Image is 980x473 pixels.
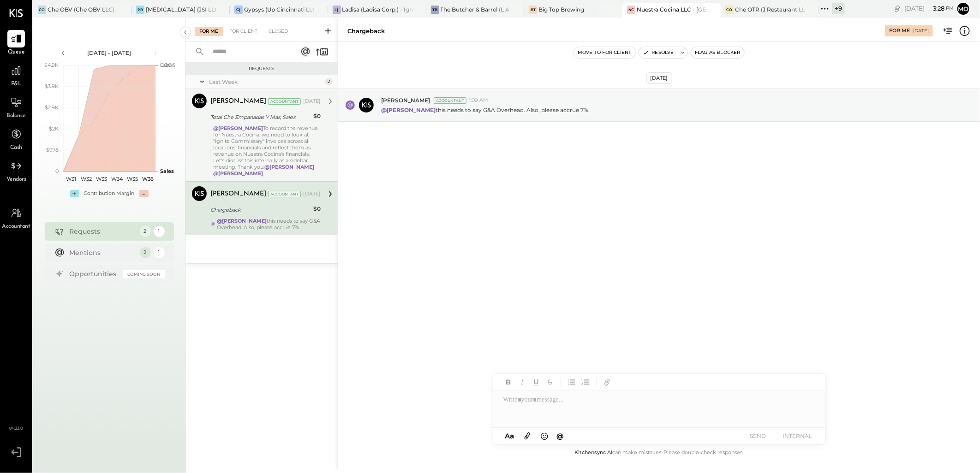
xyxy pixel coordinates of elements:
[574,47,635,58] button: Move to for client
[70,248,135,257] div: Mentions
[325,78,333,85] div: 2
[0,94,32,120] a: Balance
[434,97,466,104] div: Accountant
[381,106,590,114] p: this needs to say G&A Overhead. Also, please accrue 7%.
[160,62,174,68] text: Labor
[441,6,511,13] div: The Butcher & Barrel (L Argento LLC) - [GEOGRAPHIC_DATA]
[45,83,59,89] text: $3.9K
[303,98,321,105] div: [DATE]
[832,3,845,14] div: + 9
[38,6,46,14] div: CO
[11,80,22,89] span: P&L
[510,432,514,440] span: a
[210,205,311,214] div: Chargeback
[893,4,902,13] div: copy link
[96,176,107,182] text: W33
[70,227,135,236] div: Requests
[544,376,556,388] button: Strikethrough
[913,28,929,34] div: [DATE]
[209,78,323,86] div: Last Week
[502,376,514,388] button: Bold
[779,430,816,442] button: INTERNAL
[217,218,267,224] strong: @[PERSON_NAME]
[210,97,266,106] div: [PERSON_NAME]
[70,49,149,57] div: [DATE] - [DATE]
[313,204,321,213] div: $0
[889,27,910,35] div: For Me
[639,47,678,58] button: Resolve
[123,270,165,278] div: Coming Soon
[691,47,744,58] button: Flag as Blocker
[956,1,971,16] button: Mo
[136,6,144,14] div: PB
[44,62,59,68] text: $4.9K
[0,157,32,184] a: Vendors
[195,27,223,36] div: For Me
[0,62,32,89] a: P&L
[313,112,321,121] div: $0
[81,176,92,182] text: W32
[225,27,262,36] div: For Client
[70,190,79,197] div: +
[111,176,123,182] text: W34
[740,430,777,442] button: SEND
[627,6,635,14] div: NC
[0,30,32,57] a: Queue
[214,170,263,177] strong: @[PERSON_NAME]
[46,147,59,153] text: $978
[49,125,59,132] text: $2K
[10,144,22,152] span: Cash
[342,6,412,13] div: Ladisa (Ladisa Corp.) - Ignite
[554,430,567,442] button: @
[6,176,26,184] span: Vendors
[214,125,321,177] div: To record the revenue for Nuestra Cocina, we need to look at "Ignite Commissary" invoices across ...
[140,247,151,258] div: 2
[210,112,311,122] div: Total Che Empanadas Y Mas, Sales
[146,6,216,13] div: [MEDICAL_DATA] (JSI LLC) - Ignite
[214,125,263,131] strong: @[PERSON_NAME]
[381,106,436,113] strong: @[PERSON_NAME]
[601,376,613,388] button: Add URL
[2,223,30,231] span: Accountant
[381,96,430,104] span: [PERSON_NAME]
[154,247,165,258] div: 1
[333,6,341,14] div: L(
[190,65,333,72] div: Requests
[210,189,266,199] div: [PERSON_NAME]
[264,27,293,36] div: Closed
[268,98,301,105] div: Accountant
[127,176,138,182] text: W35
[580,376,592,388] button: Ordered List
[538,6,584,13] div: Big Top Brewing
[268,191,301,197] div: Accountant
[516,376,528,388] button: Italic
[646,72,672,84] div: [DATE]
[735,6,805,13] div: Che OTR (J Restaurant LLC) - Ignite
[0,125,32,152] a: Cash
[45,104,59,111] text: $2.9K
[6,112,26,120] span: Balance
[469,97,488,104] span: 1:09 AM
[140,226,151,237] div: 2
[637,6,707,13] div: Nuestra Cocina LLC - [GEOGRAPHIC_DATA]
[431,6,439,14] div: TB
[0,204,32,231] a: Accountant
[502,431,517,441] button: Aa
[66,176,76,182] text: W31
[8,48,25,57] span: Queue
[70,269,119,278] div: Opportunities
[154,226,165,237] div: 1
[556,432,564,440] span: @
[217,218,321,231] div: this needs to say G&A Overhead. Also, please accrue 7%.
[725,6,734,14] div: CO
[347,27,385,35] div: Chargeback
[244,6,314,13] div: Gypsys (Up Cincinnati LLC) - Ignite
[529,6,537,14] div: BT
[48,6,118,13] div: Che OBV (Che OBV LLC) - Ignite
[234,6,243,14] div: G(
[55,168,59,174] text: 0
[303,190,321,198] div: [DATE]
[139,190,149,197] div: -
[160,168,174,174] text: Sales
[530,376,542,388] button: Underline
